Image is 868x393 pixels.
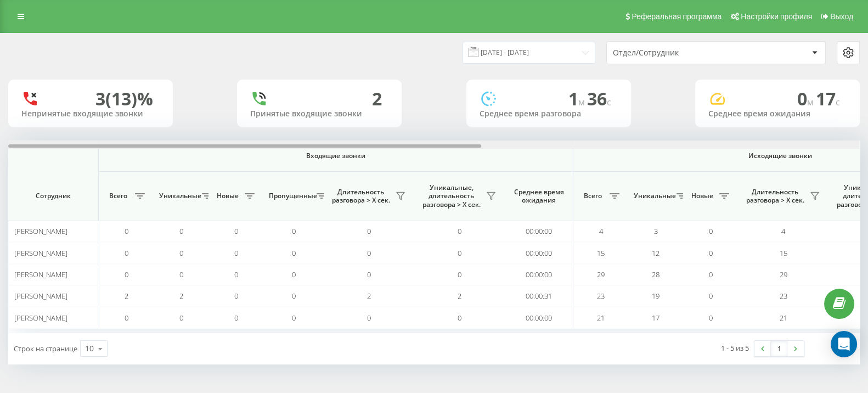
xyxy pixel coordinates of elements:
div: Среднее время ожидания [708,109,847,119]
span: 0 [292,248,296,258]
span: 29 [780,270,787,279]
span: 0 [179,270,183,279]
span: 2 [179,291,183,301]
td: 00:00:00 [505,221,573,242]
span: 0 [234,313,238,323]
span: 2 [125,291,128,301]
span: 0 [709,248,713,258]
span: Всего [579,192,606,200]
span: 0 [458,313,461,323]
span: 0 [709,313,713,323]
span: 0 [709,226,713,236]
span: 17 [816,87,840,110]
span: [PERSON_NAME] [14,270,67,279]
span: 4 [599,226,603,236]
span: Реферальная программа [632,12,722,21]
span: 0 [458,248,461,258]
span: [PERSON_NAME] [14,248,67,258]
span: 1 [568,87,587,110]
span: м [807,96,816,108]
span: 21 [780,313,787,323]
div: Непринятые входящие звонки [21,109,160,119]
div: 2 [372,88,382,109]
span: 36 [587,87,611,110]
span: Длительность разговора > Х сек. [329,188,392,205]
td: 00:00:00 [505,264,573,285]
span: 15 [780,248,787,258]
span: Пропущенные [269,192,313,200]
span: 0 [234,226,238,236]
span: [PERSON_NAME] [14,313,67,323]
span: 29 [597,270,605,279]
span: Уникальные [159,192,199,200]
span: 0 [234,291,238,301]
span: 0 [458,226,461,236]
span: Настройки профиля [741,12,812,21]
span: Входящие звонки [127,151,544,160]
td: 00:00:00 [505,307,573,328]
span: Выход [830,12,853,21]
span: Длительность разговора > Х сек. [743,188,807,205]
span: [PERSON_NAME] [14,291,67,301]
span: 0 [709,291,713,301]
span: 0 [292,291,296,301]
td: 00:00:00 [505,242,573,263]
span: 2 [367,291,371,301]
span: Уникальные, длительность разговора > Х сек. [420,183,483,209]
a: 1 [771,341,787,356]
div: 10 [85,343,94,354]
span: Уникальные [634,192,673,200]
span: 17 [652,313,660,323]
span: 0 [179,313,183,323]
span: Сотрудник [18,192,89,200]
span: [PERSON_NAME] [14,226,67,236]
span: Всего [104,192,132,200]
span: 4 [781,226,785,236]
span: 3 [654,226,658,236]
span: 0 [292,270,296,279]
span: 15 [597,248,605,258]
span: Строк на странице [14,344,77,353]
div: Отдел/Сотрудник [613,48,744,58]
span: 2 [458,291,461,301]
span: м [578,96,587,108]
span: 0 [367,313,371,323]
div: Принятые входящие звонки [250,109,388,119]
span: 0 [234,248,238,258]
span: 0 [367,226,371,236]
span: 0 [797,87,816,110]
td: 00:00:31 [505,285,573,307]
div: 1 - 5 из 5 [721,343,749,353]
span: 0 [179,248,183,258]
span: c [836,96,840,108]
span: 12 [652,248,660,258]
span: 0 [367,248,371,258]
span: Новые [214,192,241,200]
span: 28 [652,270,660,279]
span: 0 [458,270,461,279]
div: Среднее время разговора [480,109,618,119]
div: 3 (13)% [95,88,153,109]
span: 0 [234,270,238,279]
span: 23 [597,291,605,301]
span: 0 [125,226,128,236]
span: c [607,96,611,108]
span: 23 [780,291,787,301]
span: 21 [597,313,605,323]
span: 0 [709,270,713,279]
span: Новые [689,192,716,200]
span: 0 [125,313,128,323]
span: 0 [292,226,296,236]
span: 0 [125,270,128,279]
span: 0 [292,313,296,323]
span: 19 [652,291,660,301]
span: Среднее время ожидания [513,188,565,205]
span: 0 [179,226,183,236]
span: 0 [367,270,371,279]
span: 0 [125,248,128,258]
div: Open Intercom Messenger [831,331,857,357]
